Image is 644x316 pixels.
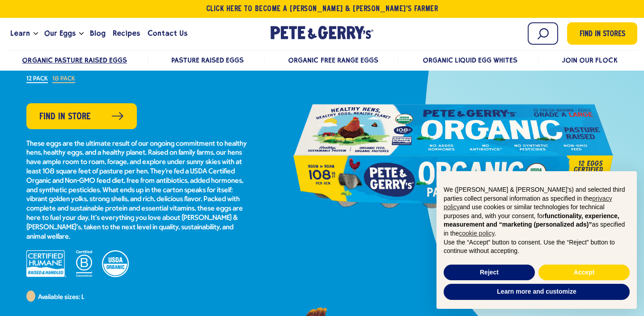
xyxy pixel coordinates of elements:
[38,294,84,301] span: Available sizes: L
[444,238,630,256] p: Use the “Accept” button to consent. Use the “Reject” button to continue without accepting.
[79,32,84,35] button: Open the dropdown menu for Our Eggs
[22,56,127,64] a: Organic Pasture Raised Eggs
[52,76,75,83] label: 18 Pack
[86,21,109,46] a: Blog
[10,28,30,39] span: Learn
[44,28,76,39] span: Our Eggs
[113,28,140,39] span: Recipes
[429,164,644,316] div: Notice
[90,28,106,39] span: Blog
[444,284,630,300] button: Learn more and customize
[171,56,244,64] a: Pasture Raised Eggs
[562,56,617,64] a: Join Our Flock
[109,21,144,46] a: Recipes
[34,32,38,35] button: Open the dropdown menu for Learn
[144,21,191,46] a: Contact Us
[39,110,91,124] span: Find in Store
[538,265,630,281] button: Accept
[7,50,637,69] nav: desktop product menu
[567,22,637,45] a: Find in Stores
[288,56,378,64] a: Organic Free Range Eggs
[459,230,494,237] a: cookie policy
[423,56,518,64] a: Organic Liquid Egg Whites
[7,21,34,46] a: Learn
[444,185,630,238] p: We ([PERSON_NAME] & [PERSON_NAME]'s) and selected third parties collect personal information as s...
[41,21,79,46] a: Our Eggs
[148,28,187,39] span: Contact Us
[26,76,48,83] label: 12 Pack
[528,22,558,45] input: Search
[580,29,625,41] span: Find in Stores
[444,265,535,281] button: Reject
[26,139,250,242] p: These eggs are the ultimate result of our ongoing commitment to healthy hens, healthy eggs, and a...
[26,103,137,129] a: Find in Store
